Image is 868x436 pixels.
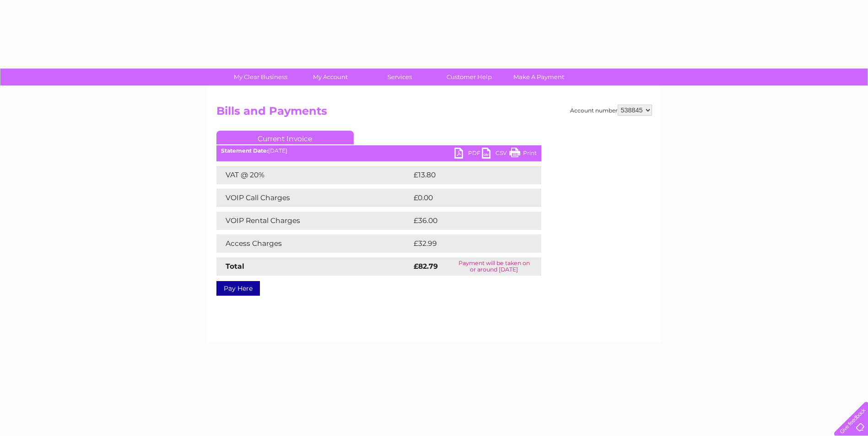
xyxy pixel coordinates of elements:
td: VAT @ 20% [216,166,411,184]
a: Current Invoice [216,131,354,144]
a: Customer Help [431,69,507,85]
a: Make A Payment [501,69,577,85]
strong: Total [226,262,244,271]
a: Print [509,148,537,161]
td: Payment will be taken on or around [DATE] [447,257,541,276]
td: £32.99 [411,234,523,253]
div: Account number [570,105,652,116]
td: Access Charges [216,234,411,253]
td: VOIP Rental Charges [216,212,411,230]
strong: £82.79 [414,262,438,271]
h2: Bills and Payments [216,105,652,122]
a: Pay Here [216,281,260,296]
td: £13.80 [411,166,522,184]
td: VOIP Call Charges [216,189,411,207]
div: [DATE] [216,148,541,154]
a: CSV [482,148,509,161]
td: £0.00 [411,189,520,207]
a: My Clear Business [223,69,298,85]
b: Statement Date: [221,147,268,154]
a: PDF [454,148,482,161]
a: Services [362,69,437,85]
a: My Account [292,69,368,85]
td: £36.00 [411,212,523,230]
